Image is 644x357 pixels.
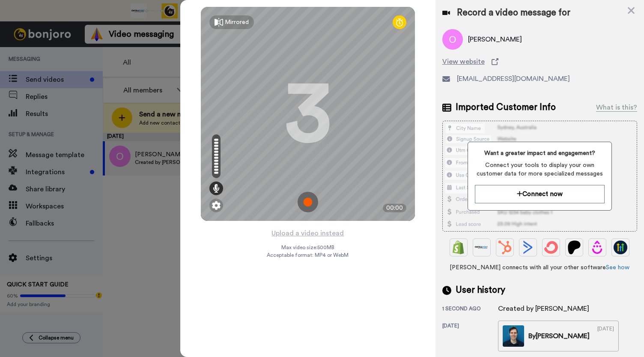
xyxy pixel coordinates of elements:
[383,204,406,212] div: 00:00
[606,265,629,271] a: See how
[597,325,614,347] div: [DATE]
[284,82,331,146] div: 3
[498,241,512,254] img: Hubspot
[281,244,334,251] span: Max video size: 500 MB
[596,102,637,113] div: What is this?
[298,192,318,212] img: ic_record_start.svg
[503,325,524,347] img: c7789a1c-2726-4810-ac96-a7bf4be895d4-thumb.jpg
[544,241,558,254] img: ConvertKit
[498,321,619,351] a: By[PERSON_NAME][DATE]
[456,101,556,114] span: Imported Customer Info
[456,284,505,297] span: User history
[475,241,489,254] img: Ontraport
[442,322,498,351] div: [DATE]
[267,252,349,259] span: Acceptable format: MP4 or WebM
[475,185,605,203] button: Connect now
[452,241,465,254] img: Shopify
[269,228,346,239] button: Upload a video instead
[521,241,535,254] img: ActiveCampaign
[567,241,581,254] img: Patreon
[528,331,590,341] div: By [PERSON_NAME]
[614,241,627,254] img: GoHighLevel
[498,303,589,314] div: Created by [PERSON_NAME]
[475,161,605,178] span: Connect your tools to display your own customer data for more specialized messages
[590,241,604,254] img: Drip
[442,263,637,272] span: [PERSON_NAME] connects with all your other software
[212,201,221,210] img: ic_gear.svg
[475,149,605,158] span: Want a greater impact and engagement?
[457,74,570,84] span: [EMAIL_ADDRESS][DOMAIN_NAME]
[442,305,498,314] div: 1 second ago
